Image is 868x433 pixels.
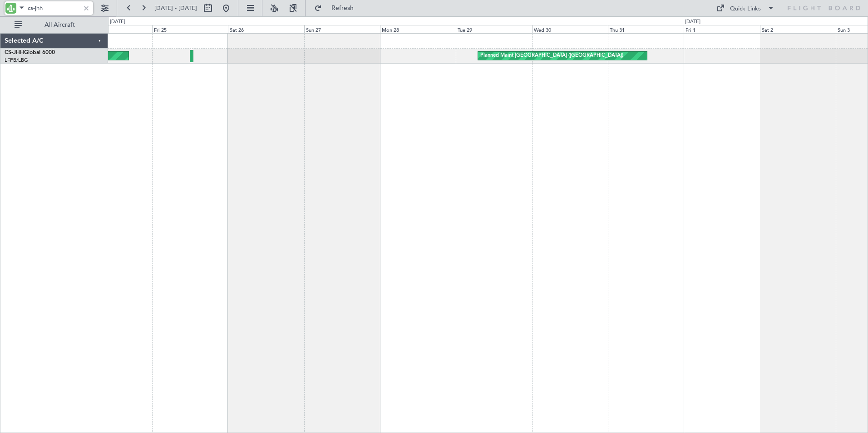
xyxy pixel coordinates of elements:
[76,25,152,33] div: Thu 24
[304,25,380,33] div: Sun 27
[608,25,684,33] div: Thu 31
[685,18,700,26] div: [DATE]
[760,25,836,33] div: Sat 2
[5,50,55,55] a: CS-JHHGlobal 6000
[684,25,759,33] div: Fri 1
[532,25,608,33] div: Wed 30
[5,57,28,64] a: LFPB/LBG
[456,25,532,33] div: Tue 29
[310,1,365,15] button: Refresh
[380,25,456,33] div: Mon 28
[324,5,362,11] span: Refresh
[480,49,623,63] div: Planned Maint [GEOGRAPHIC_DATA] ([GEOGRAPHIC_DATA])
[730,5,761,14] div: Quick Links
[154,4,197,12] span: [DATE] - [DATE]
[28,1,80,15] input: A/C (Reg. or Type)
[10,18,99,32] button: All Aircraft
[5,50,24,55] span: CS-JHH
[712,1,779,15] button: Quick Links
[152,25,228,33] div: Fri 25
[24,22,96,28] span: All Aircraft
[110,18,125,26] div: [DATE]
[228,25,304,33] div: Sat 26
